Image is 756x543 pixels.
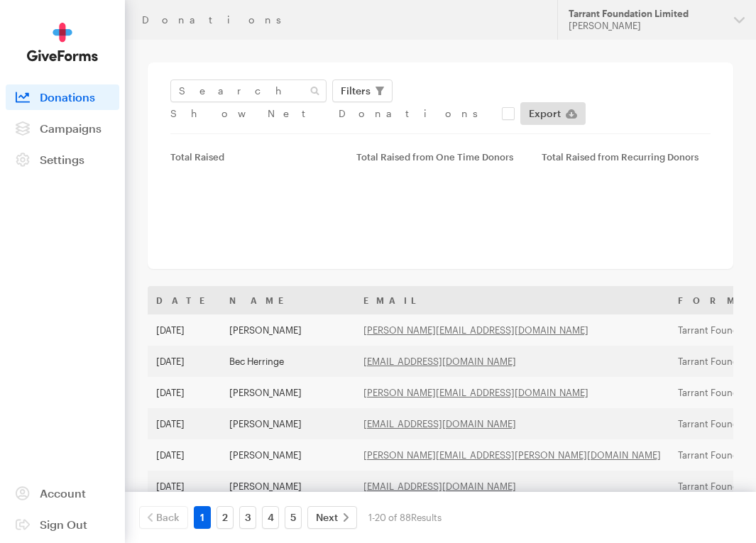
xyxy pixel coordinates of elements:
[363,356,516,367] a: [EMAIL_ADDRESS][DOMAIN_NAME]
[262,506,279,529] a: 4
[148,314,221,346] td: [DATE]
[6,512,119,537] a: Sign Out
[6,481,119,506] a: Account
[341,82,371,99] span: Filters
[148,471,221,502] td: [DATE]
[40,486,86,500] span: Account
[148,377,221,408] td: [DATE]
[148,439,221,471] td: [DATE]
[221,408,355,439] td: [PERSON_NAME]
[221,314,355,346] td: [PERSON_NAME]
[27,23,98,62] img: GiveForms
[520,102,586,125] a: Export
[363,387,588,398] a: [PERSON_NAME][EMAIL_ADDRESS][DOMAIN_NAME]
[285,506,302,529] a: 5
[170,79,327,102] input: Search Name & Email
[6,84,119,110] a: Donations
[363,418,516,429] a: [EMAIL_ADDRESS][DOMAIN_NAME]
[356,151,525,163] div: Total Raised from One Time Donors
[542,151,711,163] div: Total Raised from Recurring Donors
[148,286,221,314] th: Date
[221,471,355,502] td: [PERSON_NAME]
[40,153,84,166] span: Settings
[529,105,561,122] span: Export
[170,151,339,163] div: Total Raised
[368,506,442,529] div: 1-20 of 88
[307,506,357,529] a: Next
[217,506,234,529] a: 2
[221,439,355,471] td: [PERSON_NAME]
[148,408,221,439] td: [DATE]
[363,324,588,336] a: [PERSON_NAME][EMAIL_ADDRESS][DOMAIN_NAME]
[569,8,723,20] div: Tarrant Foundation Limited
[239,506,256,529] a: 3
[40,121,102,135] span: Campaigns
[363,481,516,492] a: [EMAIL_ADDRESS][DOMAIN_NAME]
[6,147,119,172] a: Settings
[221,377,355,408] td: [PERSON_NAME]
[221,346,355,377] td: Bec Herringe
[363,449,661,461] a: [PERSON_NAME][EMAIL_ADDRESS][PERSON_NAME][DOMAIN_NAME]
[40,90,95,104] span: Donations
[148,346,221,377] td: [DATE]
[411,512,442,523] span: Results
[332,79,393,102] button: Filters
[40,517,87,531] span: Sign Out
[569,20,723,32] div: [PERSON_NAME]
[6,116,119,141] a: Campaigns
[316,509,338,526] span: Next
[355,286,669,314] th: Email
[221,286,355,314] th: Name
